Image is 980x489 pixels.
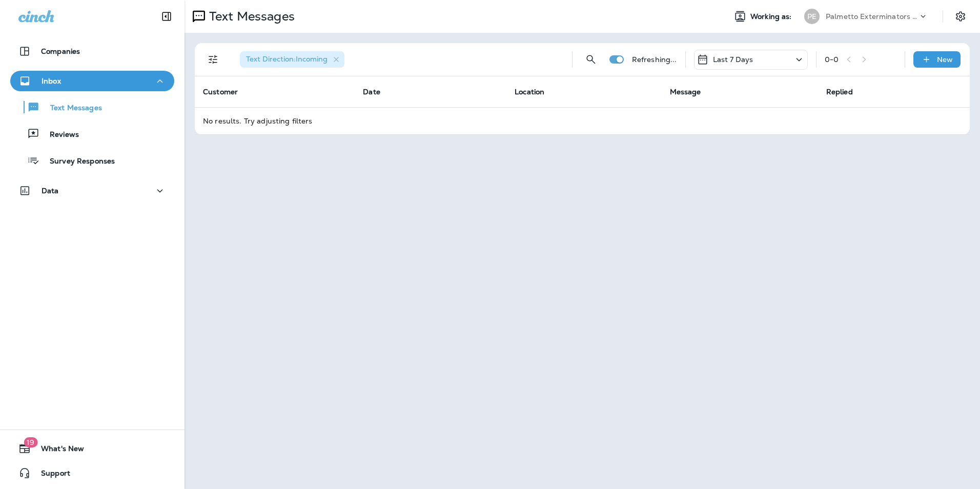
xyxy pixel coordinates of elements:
[39,157,115,167] p: Survey Responses
[10,438,174,459] button: 19What's New
[31,469,70,481] span: Support
[581,49,601,70] button: Search Messages
[42,187,59,195] p: Data
[246,54,328,64] span: Text Direction : Incoming
[10,123,174,145] button: Reviews
[826,12,918,21] p: Palmetto Exterminators LLC
[10,463,174,483] button: Support
[825,55,839,64] div: 0 - 0
[24,437,37,447] span: 19
[10,96,174,118] button: Text Messages
[42,77,61,85] p: Inbox
[515,87,544,96] span: Location
[951,7,970,26] button: Settings
[203,49,223,70] button: Filters
[713,55,753,64] p: Last 7 Days
[39,130,79,140] p: Reviews
[31,444,84,457] span: What's New
[40,104,102,113] p: Text Messages
[826,87,853,96] span: Replied
[203,87,238,96] span: Customer
[632,55,677,64] p: Refreshing...
[10,41,174,62] button: Companies
[937,55,953,64] p: New
[205,9,295,24] p: Text Messages
[804,9,820,24] div: PE
[10,180,174,201] button: Data
[10,71,174,91] button: Inbox
[152,6,181,27] button: Collapse Sidebar
[41,47,80,55] p: Companies
[750,12,794,21] span: Working as:
[10,150,174,171] button: Survey Responses
[670,87,701,96] span: Message
[363,87,380,96] span: Date
[195,107,970,134] td: No results. Try adjusting filters
[240,51,344,68] div: Text Direction:Incoming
